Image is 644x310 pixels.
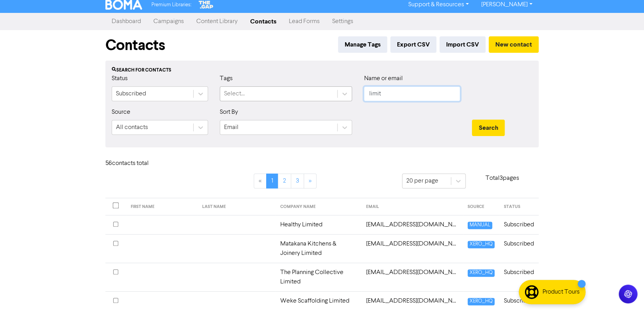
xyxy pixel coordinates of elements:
th: LAST NAME [197,198,276,215]
span: XERO_HQ [468,298,495,305]
a: Content Library [190,14,244,29]
div: All contacts [116,123,148,132]
div: Search for contacts [112,67,532,74]
div: Subscribed [116,89,146,99]
td: Healthy Limited [276,215,361,234]
a: Settings [326,14,359,29]
th: EMAIL [361,198,463,215]
button: New contact [489,36,539,53]
label: Tags [220,74,233,83]
td: accounts@thepc.co.nz [361,263,463,291]
label: Status [112,74,128,83]
p: Total 3 pages [466,174,539,183]
td: Subscribed [499,234,539,263]
button: Import CSV [439,36,486,53]
span: XERO_HQ [468,269,495,277]
iframe: Chat Widget [605,272,644,310]
td: Subscribed [499,263,539,291]
a: Page 3 [291,174,304,188]
span: MANUAL [468,222,492,229]
button: Manage Tags [338,36,387,53]
td: The Planning Collective Limited [276,263,361,291]
a: Page 1 is your current page [266,174,278,188]
td: Matakana Kitchens & Joinery Limited [276,234,361,263]
th: STATUS [499,198,539,215]
div: Email [224,123,238,132]
a: Dashboard [105,14,147,29]
a: Page 2 [278,174,291,188]
div: 20 per page [406,176,438,186]
td: Subscribed [499,215,539,234]
th: FIRST NAME [126,198,197,215]
label: Sort By [220,108,238,117]
a: Lead Forms [283,14,326,29]
span: XERO_HQ [468,241,495,248]
h1: Contacts [105,36,165,54]
a: Contacts [244,14,283,29]
th: SOURCE [463,198,499,215]
a: » [304,174,317,188]
div: Select... [224,89,245,99]
td: accounts@matakanakitchens.co.nz [361,234,463,263]
button: Export CSV [390,36,436,53]
a: Campaigns [147,14,190,29]
span: Premium Libraries: [151,2,191,7]
label: Source [112,108,130,117]
th: COMPANY NAME [276,198,361,215]
label: Name or email [364,74,402,83]
button: Search [472,120,505,136]
td: accounts@healthydigital.net [361,215,463,234]
h6: 56 contact s total [105,160,168,167]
